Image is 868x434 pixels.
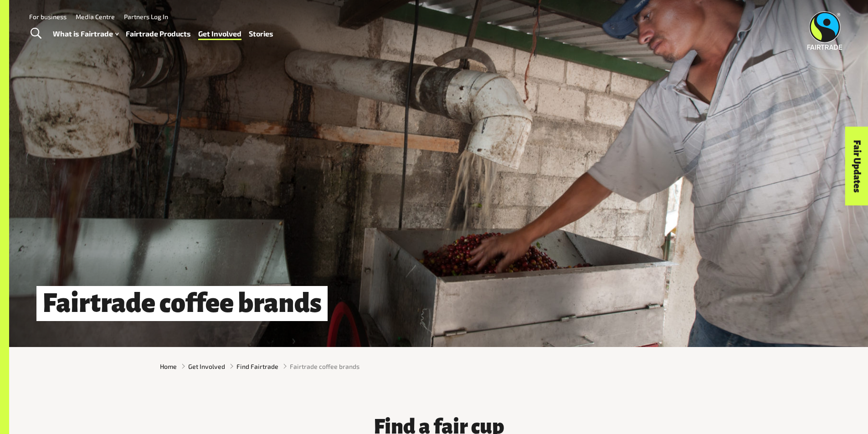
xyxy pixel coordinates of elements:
[29,13,67,20] a: For business
[160,362,177,371] a: Home
[236,362,278,371] a: Find Fairtrade
[36,286,328,321] h1: Fairtrade coffee brands
[290,362,360,371] span: Fairtrade coffee brands
[198,27,241,41] a: Get Involved
[53,27,118,41] a: What is Fairtrade
[249,27,273,41] a: Stories
[807,11,842,50] img: Fairtrade Australia New Zealand logo
[126,27,191,41] a: Fairtrade Products
[188,362,225,371] a: Get Involved
[25,22,47,45] a: Toggle Search
[76,13,115,20] a: Media Centre
[124,13,168,20] a: Partners Log In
